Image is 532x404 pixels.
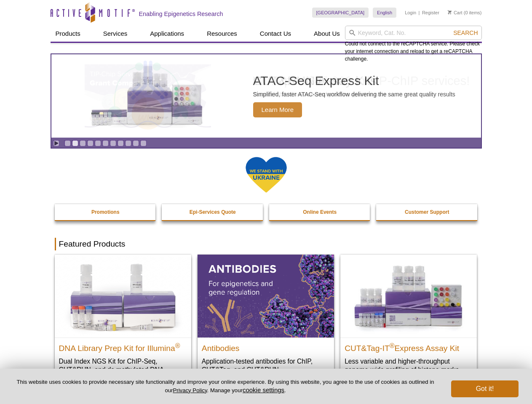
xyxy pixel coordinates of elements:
[309,26,345,42] a: About Us
[253,74,455,87] h2: ATAC-Seq Express Kit
[345,26,482,40] input: Keyword, Cat. No.
[175,342,180,349] sup: ®
[253,102,302,117] span: Learn More
[55,238,478,250] h2: Featured Products
[202,357,330,374] p: Application-tested antibodies for ChIP, CUT&Tag, and CUT&RUN.
[312,8,369,18] a: [GEOGRAPHIC_DATA]
[87,140,94,146] a: Go to slide 4
[269,204,371,220] a: Online Events
[419,8,420,18] li: |
[453,29,478,36] span: Search
[405,209,449,215] strong: Customer Support
[373,8,396,18] a: English
[55,255,191,337] img: DNA Library Prep Kit for Illumina
[13,378,437,394] p: This website uses cookies to provide necessary site functionality and improve your online experie...
[243,386,284,393] button: cookie settings
[255,26,296,42] a: Contact Us
[198,255,334,382] a: All Antibodies Antibodies Application-tested antibodies for ChIP, CUT&Tag, and CUT&RUN.
[448,10,462,16] a: Cart
[340,255,477,382] a: CUT&Tag-IT® Express Assay Kit CUT&Tag-IT®Express Assay Kit Less variable and higher-throughput ge...
[190,209,236,215] strong: Epi-Services Quote
[422,10,439,16] a: Register
[162,204,264,220] a: Epi-Services Quote
[59,340,187,353] h2: DNA Library Prep Kit for Illumina
[72,140,78,146] a: Go to slide 2
[303,209,337,215] strong: Online Events
[139,10,223,18] h2: Enabling Epigenetics Research
[95,140,101,146] a: Go to slide 5
[140,140,147,146] a: Go to slide 11
[345,340,473,353] h2: CUT&Tag-IT Express Assay Kit
[345,26,482,63] div: Could not connect to the reCAPTCHA service. Please check your internet connection and reload to g...
[55,255,191,391] a: DNA Library Prep Kit for Illumina DNA Library Prep Kit for Illumina® Dual Index NGS Kit for ChIP-...
[125,140,131,146] a: Go to slide 9
[64,140,71,146] a: Go to slide 1
[448,10,452,14] img: Your Cart
[340,255,477,337] img: CUT&Tag-IT® Express Assay Kit
[133,140,139,146] a: Go to slide 10
[253,90,455,98] p: Simplified, faster ATAC-Seq workflow delivering the same great quality results
[503,375,524,396] iframe: Intercom live chat
[78,64,217,128] img: ATAC-Seq Express Kit
[91,209,120,215] strong: Promotions
[390,342,395,349] sup: ®
[405,10,416,16] a: Login
[53,140,59,146] a: Toggle autoplay
[198,255,334,337] img: All Antibodies
[451,380,519,397] button: Got it!
[173,387,207,393] a: Privacy Policy
[51,54,481,138] a: ATAC-Seq Express Kit ATAC-Seq Express Kit Simplified, faster ATAC-Seq workflow delivering the sam...
[448,8,482,18] li: (0 items)
[59,357,187,383] p: Dual Index NGS Kit for ChIP-Seq, CUT&RUN, and ds methylated DNA assays.
[345,357,473,374] p: Less variable and higher-throughput genome-wide profiling of histone marks​.
[51,26,86,42] a: Products
[245,156,287,194] img: We Stand With Ukraine
[55,204,157,220] a: Promotions
[110,140,116,146] a: Go to slide 7
[98,26,133,42] a: Services
[80,140,86,146] a: Go to slide 3
[118,140,124,146] a: Go to slide 8
[51,54,481,138] article: ATAC-Seq Express Kit
[102,140,109,146] a: Go to slide 6
[202,340,330,353] h2: Antibodies
[145,26,189,42] a: Applications
[202,26,242,42] a: Resources
[376,204,478,220] a: Customer Support
[451,29,480,37] button: Search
